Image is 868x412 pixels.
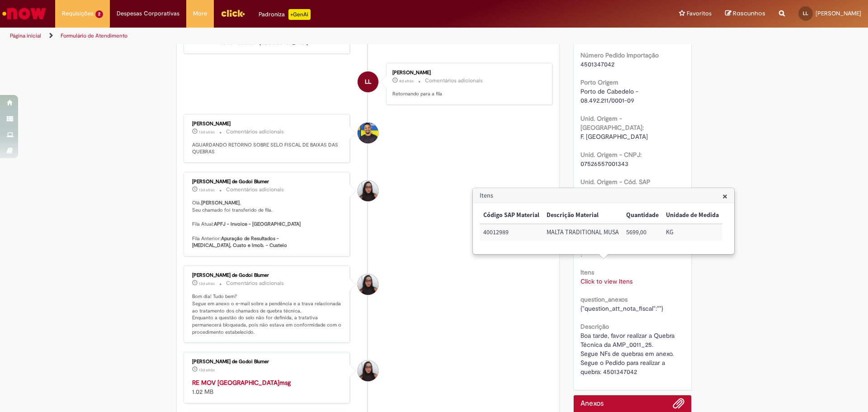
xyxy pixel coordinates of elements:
[392,70,543,76] div: [PERSON_NAME]
[192,121,343,127] div: [PERSON_NAME]
[259,9,311,20] div: Padroniza
[117,9,179,18] span: Despesas Corporativas
[687,9,712,18] span: Favoritos
[803,10,808,16] span: LL
[199,281,215,286] time: 18/09/2025 11:11:05
[10,32,41,39] a: Página inicial
[358,123,378,143] div: André Junior
[580,114,644,132] b: Unid. Origem - [GEOGRAPHIC_DATA]:
[192,142,343,156] p: AGUARDANDO RETORNO SOBRE SELO FISCAL DE BAIXAS DAS QUEBRAS
[580,133,648,141] span: F. [GEOGRAPHIC_DATA]
[358,360,378,381] div: Maisa Franco De Godoi Blumer
[580,87,640,104] span: Porto de Cabedelo - 08.492.211/0001-09
[580,151,642,159] b: Unid. Origem - CNPJ:
[214,221,301,227] b: APFJ - Invoice - [GEOGRAPHIC_DATA]
[725,9,765,18] a: Rascunhos
[580,295,627,303] b: question_anexos
[580,322,609,331] b: Descrição
[580,400,604,408] h2: Anexos
[199,281,215,286] span: 13d atrás
[192,293,343,336] p: Bom dia! Tudo bem? Segue em anexo o e-mail sobre a pendência e a trava relacionada ao tratamento ...
[61,32,127,39] a: Formulário de Atendimento
[192,199,343,249] p: Olá, , Seu chamado foi transferido de fila. Fila Atual: Fila Anterior:
[580,331,676,376] span: Boa tarde, favor realizar a Quebra Técnica da AMP_0011_25. Segue NFs de quebras em anexo. Segue o...
[192,378,343,396] div: 1.02 MB
[580,178,651,186] b: Unid. Origem - Cód. SAP
[722,191,727,201] button: Close
[62,9,94,18] span: Requisições
[193,9,207,18] span: More
[733,9,765,18] span: Rascunhos
[392,90,543,98] p: Retornando para a fila
[580,304,663,313] span: {"question_att_nota_fiscal":""}
[365,71,371,93] span: LL
[95,10,103,18] span: 2
[816,9,861,17] span: [PERSON_NAME]
[7,28,572,44] ul: Trilhas de página
[199,187,215,193] span: 13d atrás
[288,9,311,20] p: +GenAi
[580,51,659,59] b: Número Pedido Importação
[580,268,594,276] b: Itens
[199,129,215,135] span: 13d atrás
[480,224,543,241] td: Código SAP Material: 40012989
[580,250,582,258] span: .
[580,78,618,86] b: Porto Origem
[623,224,662,241] td: Quantidade: 5699,00
[201,199,240,206] b: [PERSON_NAME]
[543,224,623,241] td: Descrição Material: MALTA TRADITIONAL MUSA
[199,367,215,373] span: 13d atrás
[358,71,378,92] div: Leonardo Ely Lauffer
[199,129,215,135] time: 18/09/2025 11:15:03
[662,207,722,224] th: Unidade de Medida
[399,78,414,84] span: 8d atrás
[623,207,662,224] th: Quantidade
[358,274,378,295] div: Maisa Franco De Godoi Blumer
[221,6,245,20] img: click_logo_yellow_360x200.png
[199,187,215,193] time: 18/09/2025 11:11:10
[1,5,47,23] img: ServiceNow
[192,179,343,185] div: [PERSON_NAME] de Godoi Blumer
[580,277,632,285] a: Click to view Itens
[472,188,735,255] div: Itens
[425,77,483,85] small: Comentários adicionais
[226,186,284,194] small: Comentários adicionais
[192,379,291,387] a: RE MOV [GEOGRAPHIC_DATA]msg
[580,60,614,68] span: 4501347042
[480,207,543,224] th: Código SAP Material
[199,367,215,373] time: 18/09/2025 11:10:10
[722,190,727,202] span: ×
[399,78,414,84] time: 23/09/2025 15:07:02
[580,160,628,168] span: 07526557001343
[543,207,623,224] th: Descrição Material
[192,235,287,249] b: Apuração de Resultados - [MEDICAL_DATA], Custo e Imob. - Custeio
[226,279,284,287] small: Comentários adicionais
[192,273,343,278] div: [PERSON_NAME] de Godoi Blumer
[473,189,734,203] h3: Itens
[580,187,595,195] span: BR06
[192,359,343,365] div: [PERSON_NAME] de Godoi Blumer
[226,128,284,136] small: Comentários adicionais
[358,180,378,201] div: Maisa Franco De Godoi Blumer
[662,224,722,241] td: Unidade de Medida: KG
